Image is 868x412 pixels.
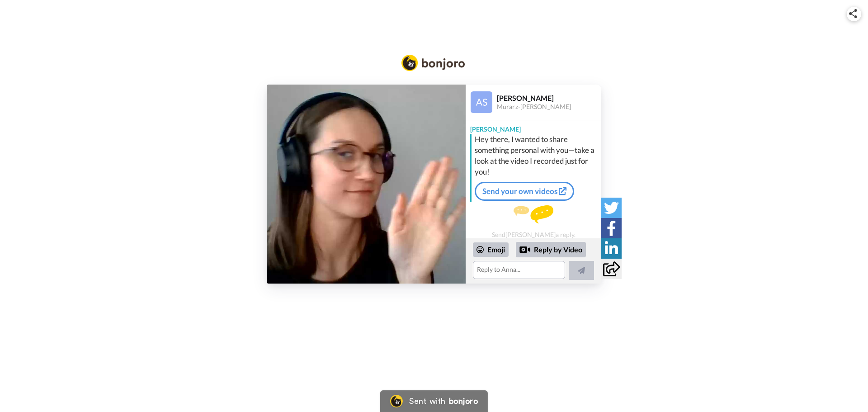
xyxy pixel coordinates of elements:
img: message.svg [514,205,553,223]
div: Reply by Video [519,244,530,255]
div: Hey there, I wanted to share something personal with you—take a look at the video I recorded just... [475,134,599,177]
img: Profile Image [471,91,492,113]
div: [PERSON_NAME] [466,120,601,134]
a: Send your own videos [475,182,574,201]
img: 601a51e6-8f92-4110-bf15-9af74423a836-thumb.jpg [267,85,466,284]
div: Reply by Video [516,242,586,257]
div: Emoji [473,242,509,257]
div: Murarz-[PERSON_NAME] [497,103,601,111]
div: Send [PERSON_NAME] a reply. [466,205,601,238]
img: Bonjoro Logo [401,55,465,71]
div: [PERSON_NAME] [497,94,601,102]
img: ic_share.svg [849,9,857,18]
